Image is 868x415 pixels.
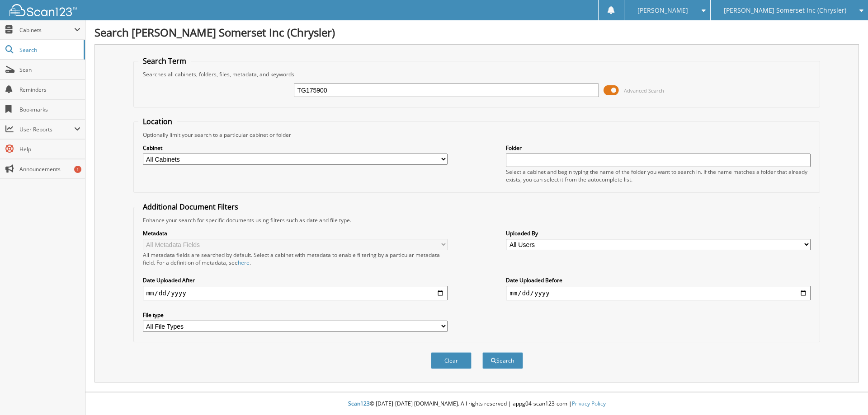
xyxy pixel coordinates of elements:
[506,229,811,237] label: Uploaded By
[506,168,811,183] div: Select a cabinet and begin typing the name of the folder you want to search in. If the name match...
[143,311,448,319] label: File type
[19,46,79,54] span: Search
[85,393,868,415] div: © [DATE]-[DATE] [DOMAIN_NAME]. All rights reserved | appg04-scan123-com |
[143,286,448,300] input: start
[143,229,448,237] label: Metadata
[624,87,664,94] span: Advanced Search
[506,144,811,152] label: Folder
[19,106,80,113] span: Bookmarks
[138,216,816,224] div: Enhance your search for specific documents using filters such as date and file type.
[637,8,688,13] span: [PERSON_NAME]
[19,145,80,153] span: Help
[348,400,370,407] span: Scan123
[431,352,472,369] button: Clear
[138,70,816,78] div: Searches all cabinets, folders, files, metadata, and keywords
[143,276,448,284] label: Date Uploaded After
[19,126,74,133] span: User Reports
[823,372,868,415] iframe: Chat Widget
[19,66,80,74] span: Scan
[138,202,243,212] legend: Additional Document Filters
[138,131,816,139] div: Optionally limit your search to a particular cabinet or folder
[74,166,81,173] div: 1
[506,276,811,284] label: Date Uploaded Before
[238,259,250,266] a: here
[19,86,80,93] span: Reminders
[138,117,177,126] legend: Location
[482,352,523,369] button: Search
[143,144,448,152] label: Cabinet
[19,26,74,34] span: Cabinets
[9,4,77,16] img: scan123-logo-white.svg
[138,56,191,66] legend: Search Term
[506,286,811,300] input: end
[19,165,80,173] span: Announcements
[572,400,606,407] a: Privacy Policy
[143,251,448,266] div: All metadata fields are searched by default. Select a cabinet with metadata to enable filtering b...
[94,25,859,40] h1: Search [PERSON_NAME] Somerset Inc (Chrysler)
[724,8,846,13] span: [PERSON_NAME] Somerset Inc (Chrysler)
